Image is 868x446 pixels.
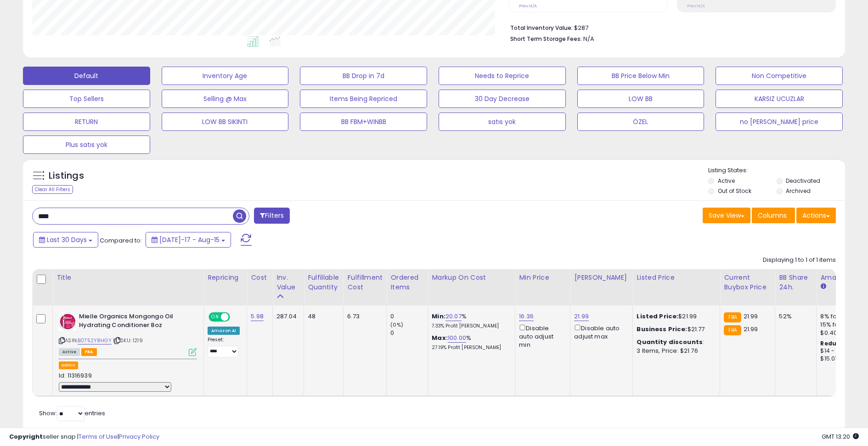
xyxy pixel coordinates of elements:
[637,312,713,321] div: $21.99
[59,312,77,331] img: 41sUiVcLlFL._SL40_.jpg
[347,312,379,321] div: 6.73
[300,113,427,131] button: BB FBM+WINBB
[432,273,511,282] div: Markup on Cost
[32,185,73,194] div: Clear All Filters
[439,67,566,85] button: Needs to Reprice
[229,313,243,321] span: OFF
[49,169,84,182] h5: Listings
[119,432,159,441] a: Privacy Policy
[744,312,758,321] span: 21.99
[510,24,573,32] b: Total Inventory Value:
[786,187,811,195] label: Archived
[254,208,290,224] button: Filters
[308,273,339,292] div: Fulfillable Quantity
[752,208,795,223] button: Columns
[637,273,716,282] div: Listed Price
[758,211,787,220] span: Columns
[637,325,713,333] div: $21.77
[724,273,771,292] div: Current Buybox Price
[519,323,563,349] div: Disable auto adjust min
[687,3,705,9] small: Prev: N/A
[574,273,629,282] div: [PERSON_NAME]
[78,337,112,344] a: B0752Y8HGY
[432,312,508,329] div: %
[718,187,751,195] label: Out of Stock
[577,90,705,108] button: LOW BB
[779,312,809,321] div: 52%
[796,208,836,223] button: Actions
[716,67,843,85] button: Non Competitive
[390,273,424,292] div: Ordered Items
[59,348,80,356] span: All listings currently available for purchase on Amazon
[146,232,231,248] button: [DATE]-17 - Aug-15
[390,312,428,321] div: 0
[432,312,445,321] b: Min:
[779,273,812,292] div: BB Share 24h.
[577,113,705,131] button: ÖZEL
[9,433,159,441] div: seller snap | |
[448,333,466,343] a: 100.00
[432,333,448,342] b: Max:
[33,232,98,248] button: Last 30 Days
[574,312,589,321] a: 21.99
[79,312,191,332] b: Mielle Organics Mongongo Oil Hydrating Conditioner 8oz
[390,329,428,337] div: 0
[716,90,843,108] button: KARSIZ UCUZLAR
[162,67,289,85] button: Inventory Age
[59,371,92,380] span: Id: 11316939
[100,236,142,245] span: Compared to:
[519,312,534,321] a: 16.36
[208,273,243,282] div: Repricing
[519,3,537,9] small: Prev: N/A
[744,325,758,333] span: 21.99
[39,409,105,418] span: Show: entries
[786,177,820,185] label: Deactivated
[718,177,735,185] label: Active
[23,135,150,154] button: Plus satıs yok
[23,113,150,131] button: RETURN
[637,338,713,346] div: :
[209,313,221,321] span: ON
[113,337,143,344] span: | SKU: 1219
[300,67,427,85] button: BB Drop in 7d
[510,35,582,43] b: Short Term Storage Fees:
[276,273,300,292] div: Inv. value
[162,113,289,131] button: LOW BB SIKINTI
[308,312,336,321] div: 48
[79,432,118,441] a: Terms of Use
[23,67,150,85] button: Default
[724,325,741,335] small: FBA
[428,269,515,305] th: The percentage added to the cost of goods (COGS) that forms the calculator for Min & Max prices.
[81,348,97,356] span: FBA
[390,321,403,328] small: (0%)
[439,90,566,108] button: 30 Day Decrease
[577,67,705,85] button: BB Price Below Min
[300,90,427,108] button: Items Being Repriced
[276,312,297,321] div: 287.04
[162,90,289,108] button: Selling @ Max
[445,312,462,321] a: 20.07
[637,312,678,321] b: Listed Price:
[637,325,687,333] b: Business Price:
[519,273,566,282] div: Min Price
[59,361,78,369] button: admin
[703,208,750,223] button: Save View
[159,235,220,244] span: [DATE]-17 - Aug-15
[251,273,269,282] div: Cost
[820,282,826,291] small: Amazon Fees.
[574,323,626,341] div: Disable auto adjust max
[23,90,150,108] button: Top Sellers
[708,166,845,175] p: Listing States:
[432,323,508,329] p: 7.33% Profit [PERSON_NAME]
[724,312,741,322] small: FBA
[208,327,240,335] div: Amazon AI
[208,337,240,357] div: Preset:
[432,334,508,351] div: %
[56,273,200,282] div: Title
[9,432,43,441] strong: Copyright
[439,113,566,131] button: satıs yok
[822,432,859,441] span: 2025-09-15 13:20 GMT
[637,347,713,355] div: 3 Items, Price: $21.76
[47,235,87,244] span: Last 30 Days
[510,22,829,33] li: $287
